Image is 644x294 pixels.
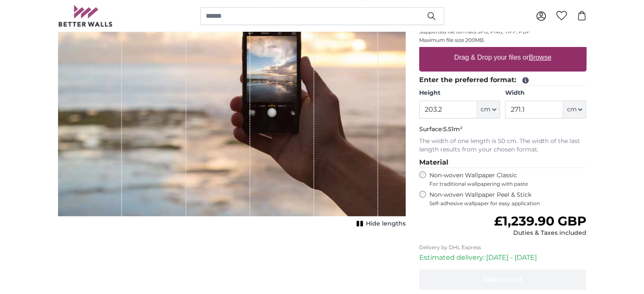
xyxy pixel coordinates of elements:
p: The width of one length is 50 cm. The width of the last length results from your chosen format. [419,137,586,154]
span: Self-adhesive wallpaper for easy application [429,200,586,207]
button: cm [563,101,586,118]
label: Non-woven Wallpaper Peel & Stick [429,191,586,207]
legend: Enter the preferred format: [419,75,586,85]
label: Height [419,89,500,97]
span: For traditional wallpapering with paste [429,181,586,187]
span: cm [567,105,576,114]
legend: Material [419,157,586,168]
label: Non-woven Wallpaper Classic [429,171,586,187]
span: 5.51m² [443,125,462,133]
p: Delivery by DHL Express [419,244,586,251]
button: cm [477,101,500,118]
span: Add to cart [483,275,522,283]
span: £1,239.90 GBP [494,213,586,229]
img: Betterwalls [58,5,113,27]
span: cm [481,105,490,114]
span: Hide lengths [366,220,406,228]
label: Drag & Drop your files or [451,49,554,66]
div: Duties & Taxes included [494,229,586,237]
u: Browse [529,54,551,61]
label: Width [505,89,586,97]
p: Maximum file size 200MB. [419,37,586,44]
button: Hide lengths [354,218,406,230]
p: Supported file formats JPG, PNG, TIFF, PDF [419,28,586,35]
p: Estimated delivery: [DATE] - [DATE] [419,253,586,263]
button: Add to cart [419,269,586,290]
p: Surface: [419,125,586,134]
